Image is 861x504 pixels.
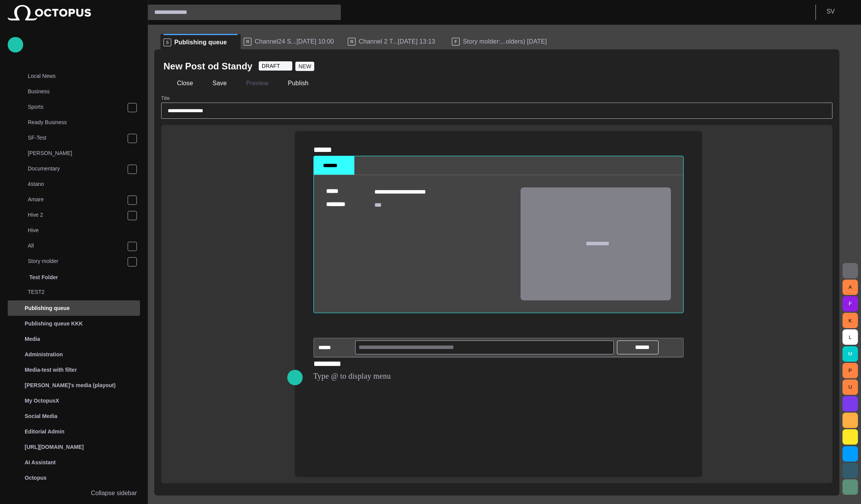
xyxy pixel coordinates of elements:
[298,62,311,70] span: NEW
[8,485,140,501] button: Collapse sidebar
[25,304,70,312] p: Publishing queue
[28,149,140,157] p: [PERSON_NAME]
[259,61,293,71] button: DRAFT
[163,76,196,90] button: Close
[28,88,140,95] p: Business
[254,38,334,46] span: Channel24 S...[DATE] 10:00
[12,115,140,131] div: Ready Business
[12,69,140,84] div: Local News
[174,39,227,46] span: Publishing queue
[28,226,140,234] p: Hive
[28,196,127,203] p: Amare
[25,351,63,358] p: Administration
[842,296,858,312] button: F
[28,242,127,249] p: All
[28,288,140,296] p: TEST2
[28,180,140,188] p: 4stano
[842,363,858,378] button: P
[8,5,91,20] img: Octopus News Room
[161,95,170,102] label: Title
[25,320,83,327] p: Publishing queue KKK
[241,34,345,49] div: RChannel24 S...[DATE] 10:00
[28,165,127,172] p: Documentary
[12,162,140,177] div: Documentary
[8,300,140,316] div: Publishing queue
[12,208,140,223] div: Hive 2
[842,313,858,328] button: K
[842,379,858,395] button: U
[28,257,127,265] p: Story molder
[827,7,835,16] p: S V
[8,470,140,485] div: Octopus
[8,439,140,455] div: [URL][DOMAIN_NAME]
[25,412,57,420] p: Social Media
[160,34,241,49] div: SPublishing queue
[25,381,116,389] p: [PERSON_NAME]'s media (playout)
[12,192,140,208] div: Amare
[842,329,858,345] button: L
[244,38,251,46] p: R
[25,428,64,435] p: Editorial Admin
[25,458,56,466] p: AI Assistant
[8,378,140,393] div: [PERSON_NAME]'s media (playout)
[163,60,253,72] h2: New Post od Standy
[345,34,449,49] div: RChannel 2 T...[DATE] 13:13
[463,38,547,46] span: Story molder:...olders) [DATE]
[8,331,140,347] div: Media
[12,254,140,270] div: Story molder
[8,362,140,378] div: Media-test with filter
[821,5,856,19] button: SV
[28,134,127,142] p: SF-Test
[28,103,127,111] p: Sports
[12,131,140,146] div: SF-Test
[12,100,140,115] div: Sports
[28,211,127,219] p: Hive 2
[25,397,59,405] p: My OctopusX
[359,38,435,46] span: Channel 2 T...[DATE] 13:13
[12,223,140,239] div: Hive
[28,118,140,126] p: Ready Business
[842,346,858,362] button: M
[842,280,858,295] button: A
[25,335,40,343] p: Media
[8,455,140,470] div: AI Assistant
[274,76,311,90] button: Publish
[25,443,84,451] p: [URL][DOMAIN_NAME]
[452,38,460,46] p: F
[163,39,171,46] p: S
[262,62,280,70] span: DRAFT
[449,34,553,49] div: FStory molder:...olders) [DATE]
[12,239,140,254] div: All
[25,474,47,482] p: Octopus
[25,366,77,374] p: Media-test with filter
[12,146,140,162] div: [PERSON_NAME]
[29,273,58,281] p: Test Folder
[91,489,137,498] p: Collapse sidebar
[12,285,140,300] div: TEST2
[12,177,140,192] div: 4stano
[12,84,140,100] div: Business
[348,38,356,46] p: R
[199,76,229,90] button: Save
[28,72,140,80] p: Local News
